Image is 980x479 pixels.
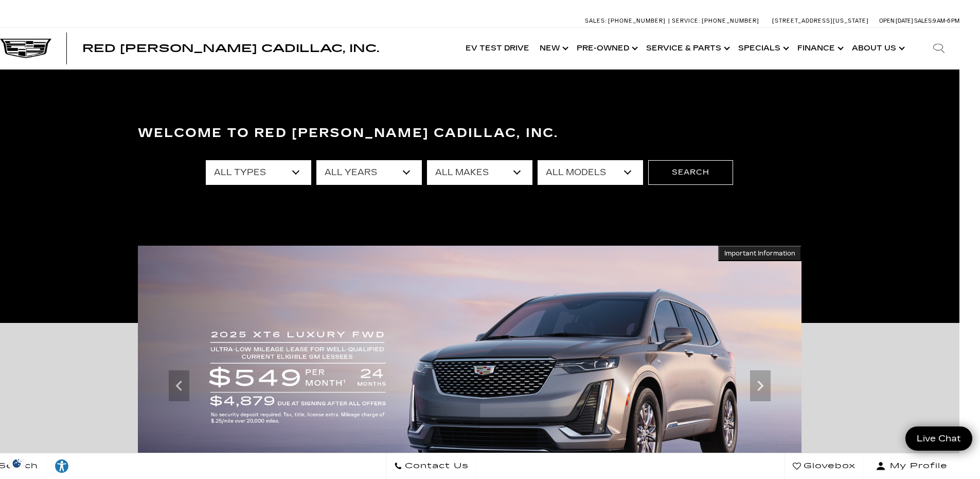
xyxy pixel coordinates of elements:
span: [PHONE_NUMBER] [608,18,666,24]
a: Sales: [PHONE_NUMBER] [585,18,668,24]
span: Sales: [914,18,933,24]
a: Live Chat [905,426,972,451]
span: Important Information [724,249,795,258]
select: Filter by make [427,160,532,185]
h3: Welcome to Red [PERSON_NAME] Cadillac, Inc. [138,123,801,144]
span: 9 AM-6 PM [933,18,959,24]
a: Explore your accessibility options [46,453,78,479]
select: Filter by model [538,160,643,185]
a: Service: [PHONE_NUMBER] [668,18,762,24]
a: EV Test Drive [460,28,534,69]
a: New [534,28,572,69]
select: Filter by type [206,160,311,185]
button: Open user profile menu [864,453,959,479]
button: Search [648,160,733,185]
a: Glovebox [785,453,864,479]
span: Live Chat [912,433,966,444]
select: Filter by year [316,160,422,185]
div: Explore your accessibility options [46,458,77,474]
a: Finance [792,28,847,69]
a: Red [PERSON_NAME] Cadillac, Inc. [82,43,379,54]
span: Glovebox [801,459,856,473]
section: Click to Open Cookie Consent Modal [5,458,29,469]
div: Next [750,370,771,401]
span: Open [DATE] [879,18,913,24]
a: Service & Parts [641,28,733,69]
img: Opt-Out Icon [5,458,29,469]
a: About Us [847,28,908,69]
span: Sales: [585,18,607,24]
a: Specials [733,28,792,69]
span: Contact Us [402,459,469,473]
a: [STREET_ADDRESS][US_STATE] [772,18,869,24]
span: Service: [672,18,700,24]
a: Pre-Owned [572,28,641,69]
span: [PHONE_NUMBER] [702,18,759,24]
span: My Profile [886,459,948,473]
div: Previous [169,370,189,401]
div: Search [918,28,959,69]
span: Red [PERSON_NAME] Cadillac, Inc. [82,42,379,55]
a: Contact Us [386,453,477,479]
